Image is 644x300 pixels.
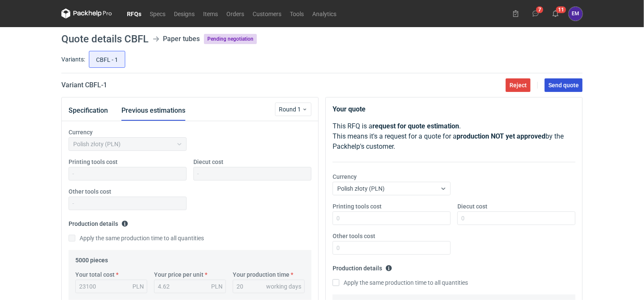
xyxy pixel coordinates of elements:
button: 11 [549,7,562,20]
span: Send quote [548,82,579,88]
label: Apply the same production time to all quantities [69,234,204,242]
label: Diecut cost [193,158,223,166]
label: Your production time [233,270,289,279]
label: Apply the same production time to all quantities [333,278,468,287]
label: Printing tools cost [69,158,118,166]
h2: Variant CBFL - 1 [61,80,107,90]
label: Other tools cost [333,232,375,240]
a: Tools [286,8,308,19]
button: 7 [529,7,542,20]
button: Specification [69,100,108,121]
div: PLN [211,282,223,291]
a: Designs [170,8,199,19]
button: Previous estimations [121,100,185,121]
span: Reject [509,82,527,88]
input: 0 [333,211,451,225]
div: PLN [132,282,144,291]
a: Orders [222,8,248,19]
label: Your price per unit [154,270,204,279]
legend: 5000 pieces [75,253,108,264]
span: Pending negotiation [204,34,257,44]
input: 0 [457,211,575,225]
a: Specs [146,8,170,19]
legend: Production details [333,261,392,272]
strong: production NOT yet approved [457,132,545,140]
strong: Your quote [333,105,366,113]
a: Analytics [308,8,341,19]
a: RFQs [123,8,146,19]
label: Your total cost [75,270,115,279]
strong: request for quote estimation [372,122,459,130]
button: EM [569,7,583,21]
legend: Production details [69,217,128,227]
label: Printing tools cost [333,202,382,211]
label: Diecut cost [457,202,487,211]
label: Currency [333,172,357,181]
label: CBFL - 1 [89,51,125,68]
input: 0 [333,241,451,255]
div: working days [266,282,301,291]
label: Other tools cost [69,187,111,196]
div: Ewa Mroczkowska [569,7,583,21]
button: Reject [506,78,531,92]
label: Currency [69,128,93,136]
a: Items [199,8,222,19]
div: Paper tubes [163,34,200,44]
span: Round 1 [279,105,302,114]
p: This RFQ is a . This means it's a request for a quote for a by the Packhelp's customer. [333,121,575,152]
span: Polish złoty (PLN) [337,185,385,192]
button: Send quote [545,78,583,92]
label: Variants: [61,55,85,64]
svg: Packhelp Pro [61,8,112,19]
a: Customers [248,8,286,19]
h1: Quote details CBFL [61,34,149,44]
